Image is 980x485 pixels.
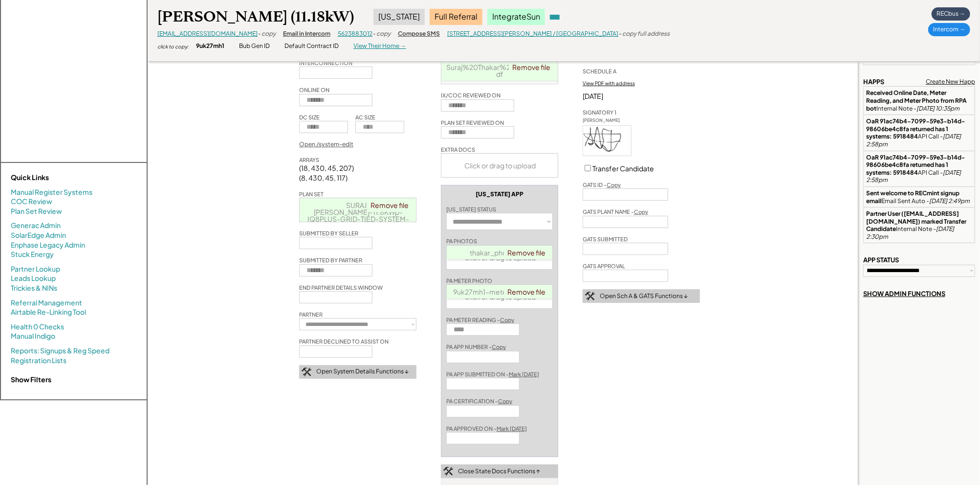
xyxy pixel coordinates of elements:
[338,30,372,37] a: 5623883012
[607,182,621,188] u: Copy
[11,197,52,207] a: COC Review
[299,190,324,198] div: PLAN SET
[299,163,354,183] div: (18, 430, 45, 207) (8, 430, 45, 117)
[509,371,539,377] u: Mark [DATE]
[600,292,688,300] div: Open Sch A & GATS Functions ↓
[284,42,339,50] div: Default Contract ID
[443,467,453,476] img: tool-icon.png
[11,356,66,366] a: Registration Lists
[866,210,972,240] div: Internal Note -
[11,274,56,283] a: Leads Lookup
[583,109,616,116] div: SIGNATORY 1
[157,43,189,50] div: click to copy:
[446,343,506,350] div: PA APP NUMBER -
[157,30,258,37] a: [EMAIL_ADDRESS][DOMAIN_NAME]
[299,284,383,291] div: END PARTNER DETAILS WINDOW
[373,9,425,24] div: [US_STATE]
[866,133,962,148] em: [DATE] 2:58pm
[863,255,899,264] div: APP STATUS
[446,425,527,432] div: PA APPROVED ON -
[299,311,323,318] div: PARTNER
[446,397,512,405] div: PA CERTIFICATION -
[458,467,540,476] div: Close State Docs Functions ↑
[11,240,85,250] a: Enphase Legacy Admin
[11,346,109,356] a: Reports: Signups & Reg Speed
[11,207,62,216] a: Plan Set Review
[11,307,86,317] a: Airtable Re-Linking Tool
[476,190,523,198] div: [US_STATE] APP
[11,231,66,240] a: SolarEdge Admin
[196,42,224,50] div: 9uk27mh1
[302,368,311,376] img: tool-icon.png
[583,208,648,215] div: GATS PLANT NAME -
[866,189,960,205] strong: Sent welcome to RECmint signup email
[11,283,57,293] a: Trickies & NINs
[497,425,527,432] u: Mark [DATE]
[866,89,968,112] strong: Received Online Date, Meter Reading, and Meter Photo from RPA bot
[863,289,945,298] div: SHOW ADMIN FUNCTIONS
[863,77,884,86] div: HAPPS
[441,119,504,126] div: PLAN SET REVIEWED ON
[11,375,51,384] strong: Show Filters
[11,173,109,183] div: Quick Links
[441,154,559,177] div: Click or drag to upload
[583,181,621,188] div: GATS ID -
[299,256,362,264] div: SUBMITTED BY PARTNER
[430,9,482,24] div: Full Referral
[446,63,554,78] a: Suraj%20Thakar%20Part%202.pdf
[299,140,353,149] div: Open /system-edit
[504,246,549,259] a: Remove file
[446,316,514,323] div: PA METER READING -
[299,230,358,237] div: SUBMITTED BY SELLER
[316,368,409,376] div: Open System Details Functions ↓
[500,317,514,323] u: Copy
[866,189,972,205] div: Email Sent Auto -
[446,370,539,378] div: PA APP SUBMITTED ON -
[299,59,352,67] div: INTERCONNECTION
[11,221,61,231] a: Generac Admin
[583,235,628,243] div: GATS SUBMITTED
[866,210,967,232] strong: Partner User ([EMAIL_ADDRESS][DOMAIN_NAME]) marked Transfer Candidate
[866,154,972,184] div: API Call -
[583,117,632,124] div: [PERSON_NAME]
[583,126,631,156] img: XJrkxDcYOG8wI3eUxicztBzvwK7ztJTAOBJIBTKOXLPXdUnALsXLnyP8UJKMKEtcaDBnfVJKYDESSAWymFuVjM5cAvwofCic4...
[583,262,625,270] div: GATS APPROVAL
[11,187,92,197] a: Manual Register Systems
[583,68,616,75] div: SCHEDULE A
[372,30,391,38] div: - copy
[446,206,496,213] div: [US_STATE] STATUS
[634,208,648,215] u: Copy
[398,30,440,38] div: Compose SMS
[487,9,545,24] div: IntegrateSun
[866,89,972,112] div: Internal Note -
[866,154,965,176] strong: OaR 91ac74b4-7099-59e3-b14d-98606be4c8fa returned has 1 systems: 5918484
[498,398,512,404] u: Copy
[866,117,965,140] strong: OaR 91ac74b4-7099-59e3-b14d-98606be4c8fa returned has 1 systems: 5918484
[441,92,501,99] div: IX/COC REVIEWED ON
[453,287,547,296] a: 9uk27mh1-meter-photo.png
[353,42,406,50] div: View Their Home →
[355,114,375,121] div: AC SIZE
[367,198,412,212] a: Remove file
[11,250,54,259] a: Stuck Energy
[618,30,670,38] div: - copy full address
[446,237,477,245] div: PA PHOTOS
[866,117,972,148] div: API Call -
[585,292,595,300] img: tool-icon.png
[446,277,492,284] div: PA METER PHOTO
[470,248,531,257] a: thakar_photos.pdf
[932,7,970,21] div: RECbus →
[11,298,82,308] a: Referral Management
[929,197,970,205] em: [DATE] 2:49pm
[866,225,955,240] em: [DATE] 2:30pm
[307,201,409,230] a: SURAJ-[PERSON_NAME]-11.8KWp-IQ8PLUS-GRID-TIED-SYSTEM-RV03.pdf
[509,60,554,74] a: Remove file
[928,23,970,36] div: Intercom →
[299,114,320,121] div: DC SIZE
[11,264,60,274] a: Partner Lookup
[299,86,329,93] div: ONLINE ON
[11,322,64,332] a: Health 0 Checks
